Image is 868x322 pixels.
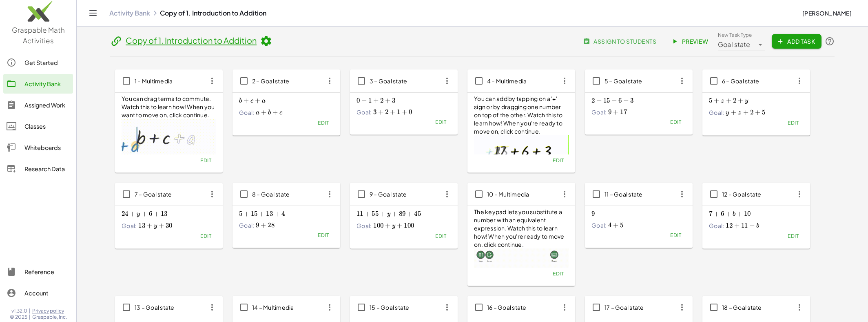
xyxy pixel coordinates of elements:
[385,96,390,105] span: +
[487,304,527,311] span: 16 – Goal state
[553,271,564,277] span: Edit
[11,308,27,314] span: v1.32.0
[738,96,743,105] span: +
[553,157,564,163] span: Edit
[29,314,31,320] span: |
[370,77,407,85] span: 3 – Goal state
[435,119,446,125] span: Edit
[313,117,334,129] button: Edit
[608,221,611,229] span: 4
[24,143,70,152] div: Whiteboards
[435,233,446,239] span: Edit
[585,38,656,45] span: assign to students
[239,210,242,218] span: 5
[474,135,569,167] img: aff921f5a5c5dc62d04d19d3c9154b0c418583d56c2ec9ad8fea87875eb2cccb.gif
[733,211,735,217] span: b
[122,210,128,218] span: 24
[356,96,360,105] span: 0
[24,100,70,110] div: Assigned Work
[623,96,629,105] span: +
[318,120,329,126] span: Edit
[392,96,395,105] span: 3
[261,221,266,229] span: +
[591,96,595,105] span: 2
[722,304,762,311] span: 18 – Goal state
[407,210,412,218] span: +
[604,77,642,85] span: 5 – Goal state
[745,98,748,104] span: y
[399,210,406,218] span: 89
[24,58,70,67] div: Get Started
[356,210,363,218] span: 11
[385,221,390,230] span: +
[604,304,644,311] span: 17 – Goal state
[3,138,73,157] a: Whiteboards
[24,121,70,131] div: Classes
[122,95,216,119] p: You can drag terms to commute. Watch this to learn how! When you want to move on, click continue.
[29,308,31,314] span: |
[404,221,414,230] span: 100
[279,110,282,116] span: c
[392,210,397,218] span: +
[414,210,421,218] span: 45
[709,108,724,117] span: Goal:
[397,108,400,116] span: 1
[244,96,249,105] span: +
[611,96,617,105] span: +
[239,221,254,229] span: Goal:
[613,108,618,116] span: +
[378,108,383,116] span: +
[200,157,211,163] span: Edit
[3,95,73,115] a: Assigned Work
[122,119,216,155] img: 56cf5447296759071fcc2ff51039f268eea200ea748524efec10c15285825acf.gif
[714,96,719,105] span: +
[670,119,681,125] span: Edit
[318,232,329,238] span: Edit
[159,221,164,230] span: +
[737,210,742,218] span: +
[380,210,385,218] span: +
[86,7,100,20] button: Toggle navigation
[630,96,633,105] span: 3
[281,210,285,218] span: 4
[252,190,290,198] span: 8 – Goal state
[3,262,73,282] a: Reference
[666,34,715,49] a: Preview
[744,210,751,218] span: 10
[126,35,257,45] a: Copy of 1. Introduction to Addition
[673,38,708,45] span: Preview
[373,221,383,230] span: 100
[166,221,173,230] span: 30
[372,210,379,218] span: 55
[368,96,372,105] span: 1
[373,96,379,105] span: +
[385,108,388,116] span: 2
[32,308,67,314] a: Privacy policy
[721,98,724,104] span: z
[591,210,595,218] span: 9
[604,190,643,198] span: 11 – Goal state
[755,108,760,116] span: +
[109,9,150,17] a: Activity Bank
[709,221,724,230] span: Goal:
[24,267,70,277] div: Reference
[137,211,140,217] span: y
[397,221,402,230] span: +
[709,210,712,218] span: 7
[239,108,254,117] span: Goal:
[239,98,242,104] span: b
[750,108,753,116] span: 2
[135,304,175,311] span: 13 – Goal state
[430,116,451,128] button: Edit
[749,221,755,230] span: +
[733,96,736,105] span: 2
[548,154,569,166] button: Edit
[24,288,70,298] div: Account
[12,25,65,45] span: Graspable Math Activities
[802,9,852,17] span: [PERSON_NAME]
[195,154,216,166] button: Edit
[756,223,759,229] span: b
[200,233,211,239] span: Edit
[244,210,249,218] span: +
[788,233,799,239] span: Edit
